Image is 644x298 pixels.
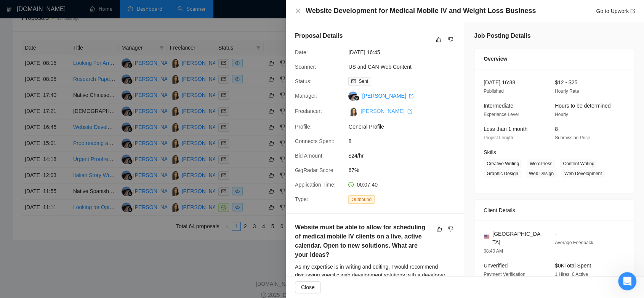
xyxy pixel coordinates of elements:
span: Hours to be determined [555,103,610,109]
img: logo [15,14,27,27]
button: like [434,35,443,44]
img: Profile image for Iryna [82,12,97,27]
button: Messages [51,228,101,258]
span: $0K Total Spent [555,263,591,269]
span: - [555,231,557,237]
button: Close [295,8,301,14]
span: $24/hr [348,151,463,160]
img: 🇺🇸 [484,234,489,239]
img: gigradar-bm.png [354,95,359,101]
span: Home [17,247,34,252]
span: like [437,226,442,232]
span: Content Writing [560,159,597,168]
span: export [409,94,413,98]
span: Web Design [526,169,557,178]
span: Help [121,247,133,252]
p: Hi [PERSON_NAME][EMAIL_ADDRESS][DOMAIN_NAME] 👋 [15,54,137,93]
span: mail [351,79,356,84]
span: Payment Verification [484,272,525,277]
span: Graphic Design [484,169,521,178]
div: ✅ How To: Connect your agency to [DOMAIN_NAME] [16,173,128,189]
span: 08:40 AM [484,248,503,254]
button: Help [102,228,152,258]
a: US and CAN Web Content [348,64,412,70]
p: How can we help? [15,93,137,106]
h5: Job Posting Details [474,31,530,40]
iframe: Intercom live chat [618,272,636,290]
span: Experience Level [484,112,519,117]
span: dislike [448,226,453,232]
span: $12 - $25 [555,79,577,85]
span: Connects Spent: [295,138,335,144]
span: clock-circle [348,182,354,187]
div: Send us a messageWe typically reply in under a minute [8,116,145,145]
span: Messages [63,247,90,252]
img: Profile image for Oleksandr [96,12,111,27]
div: Send us a message [16,122,127,130]
span: [DATE] 16:38 [484,79,515,85]
span: [GEOGRAPHIC_DATA] [492,230,543,246]
span: Less than 1 month [484,126,527,132]
span: WordPress [527,159,555,168]
span: Outbound [348,195,375,204]
span: [DATE] 16:45 [348,48,463,56]
span: Average Feedback [555,240,593,245]
span: Manager: [295,93,317,99]
h4: Website Development for Medical Mobile IV and Weight Loss Business [306,6,536,16]
span: Intermediate [484,103,513,109]
span: close [295,8,301,14]
button: dislike [446,35,455,44]
span: GigRadar Score: [295,167,335,173]
span: 00:07:40 [357,182,378,188]
span: Bid Amount: [295,153,324,159]
span: 1 Hires, 0 Active [555,272,588,277]
button: like [435,224,444,234]
h5: Website must be able to allow for scheduling of medical mobile IV clients on a live, active calen... [295,223,431,259]
span: General Profile [348,122,463,131]
span: 67% [348,166,463,174]
span: Project Length [484,135,513,140]
span: Web Development [561,169,605,178]
img: Profile image for Nazar [111,12,126,27]
span: 8 [348,137,463,145]
button: Search for help [11,152,141,167]
span: export [407,109,412,114]
span: Freelancer: [295,108,322,114]
span: export [630,9,635,13]
div: 🔠 GigRadar Search Syntax: Query Operators for Optimized Job Searches [16,195,128,211]
div: ✅ How To: Connect your agency to [DOMAIN_NAME] [11,170,141,192]
span: Application Time: [295,182,336,188]
span: dislike [448,37,453,43]
a: [PERSON_NAME] export [362,93,413,99]
span: Skills [484,149,496,155]
span: Scanner: [295,64,316,70]
span: Submission Price [555,135,590,140]
a: Go to Upworkexport [596,8,635,14]
img: c1uxYENPJREyaRi7-lwifpTwGVhgfbJaUcux3U_XifKJmAt3TY-TqsIvD-LM3gRfGV [348,107,357,116]
span: Close [301,283,315,292]
div: Client Details [484,200,625,221]
span: Hourly [555,112,568,117]
span: Status: [295,78,312,84]
div: 👑 Laziza AI - Job Pre-Qualification [16,217,128,226]
div: As my expertise is in writing and editing, I would recommend discussing specific web development ... [295,263,455,296]
div: We typically reply in under a minute [16,130,127,138]
span: Overview [484,55,507,63]
span: Hourly Rate [555,89,579,94]
button: dislike [446,224,455,234]
div: 👑 Laziza AI - Job Pre-Qualification [11,214,141,229]
span: Type: [295,196,308,202]
span: Search for help [16,156,62,164]
span: 8 [555,126,558,132]
a: [PERSON_NAME] export [360,108,412,114]
span: Creative Writing [484,159,522,168]
button: Close [295,281,321,293]
span: Sent [359,79,368,84]
h5: Proposal Details [295,31,343,40]
span: Unverified [484,263,508,269]
span: Published [484,89,504,94]
span: like [436,37,441,43]
span: Date: [295,49,308,55]
div: 🔠 GigRadar Search Syntax: Query Operators for Optimized Job Searches [11,192,141,214]
span: Profile: [295,124,312,130]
